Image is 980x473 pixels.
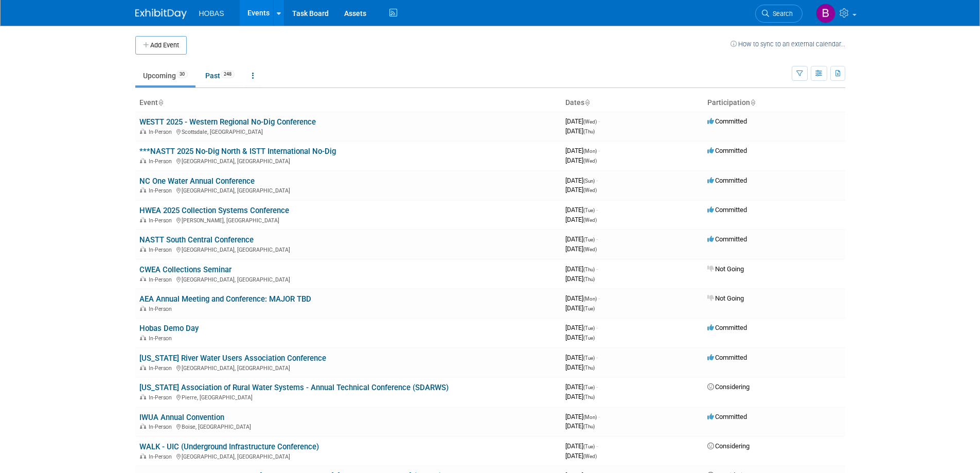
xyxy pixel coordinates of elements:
span: (Wed) [583,119,597,125]
th: Dates [561,94,703,112]
span: (Tue) [583,237,595,242]
a: [US_STATE] River Water Users Association Conference [139,354,326,363]
img: In-Person Event [140,424,146,429]
span: - [596,265,598,273]
a: HWEA 2025 Collection Systems Conference [139,206,289,215]
span: In-Person [149,394,175,401]
span: (Mon) [583,148,597,154]
div: [GEOGRAPHIC_DATA], [GEOGRAPHIC_DATA] [139,156,557,165]
span: (Wed) [583,247,597,252]
span: [DATE] [565,156,597,164]
img: In-Person Event [140,394,146,399]
span: (Wed) [583,187,597,193]
div: [GEOGRAPHIC_DATA], [GEOGRAPHIC_DATA] [139,363,557,372]
span: [DATE] [565,186,597,194]
span: - [598,147,600,154]
span: (Wed) [583,158,597,164]
span: [DATE] [565,422,595,430]
span: - [596,383,598,391]
div: [GEOGRAPHIC_DATA], [GEOGRAPHIC_DATA] [139,275,557,283]
a: Sort by Event Name [158,98,163,107]
span: (Thu) [583,276,595,282]
span: - [598,294,600,302]
span: In-Person [149,217,175,224]
th: Event [135,94,561,112]
div: [GEOGRAPHIC_DATA], [GEOGRAPHIC_DATA] [139,186,557,194]
span: Search [769,10,793,17]
span: Committed [707,206,747,214]
span: [DATE] [565,413,600,421]
span: Considering [707,442,750,450]
span: (Tue) [583,335,595,341]
span: - [596,206,598,214]
img: In-Person Event [140,306,146,311]
span: (Mon) [583,414,597,420]
span: Committed [707,354,747,361]
span: 248 [221,71,235,78]
div: [GEOGRAPHIC_DATA], [GEOGRAPHIC_DATA] [139,245,557,253]
span: Committed [707,147,747,154]
span: 30 [176,71,188,78]
span: [DATE] [565,275,595,283]
a: NC One Water Annual Conference [139,177,255,186]
a: WESTT 2025 - Western Regional No-Dig Conference [139,117,316,127]
a: ***NASTT 2025 No-Dig North & ISTT International No-Dig [139,147,336,156]
span: In-Person [149,129,175,135]
span: [DATE] [565,147,600,154]
div: Boise, [GEOGRAPHIC_DATA] [139,422,557,430]
span: In-Person [149,335,175,342]
span: [DATE] [565,177,598,184]
span: [DATE] [565,324,598,331]
a: Upcoming30 [135,66,195,85]
a: AEA Annual Meeting and Conference: MAJOR TBD [139,294,311,304]
span: [DATE] [565,363,595,371]
span: (Sun) [583,178,595,184]
span: (Thu) [583,394,595,400]
span: In-Person [149,365,175,372]
span: - [598,117,600,125]
a: Hobas Demo Day [139,324,199,333]
span: (Wed) [583,217,597,223]
a: CWEA Collections Seminar [139,265,231,274]
span: (Wed) [583,453,597,459]
span: Considering [707,383,750,391]
span: (Tue) [583,384,595,390]
a: NASTT South Central Conference [139,235,254,244]
span: [DATE] [565,265,598,273]
a: How to sync to an external calendar... [730,40,845,48]
th: Participation [703,94,845,112]
span: In-Person [149,453,175,460]
span: In-Person [149,276,175,283]
span: Not Going [707,265,744,273]
img: In-Person Event [140,276,146,282]
img: In-Person Event [140,453,146,459]
span: [DATE] [565,206,598,214]
span: Committed [707,117,747,125]
img: ExhibitDay [135,9,187,19]
a: Past248 [198,66,242,85]
span: Committed [707,324,747,331]
a: Sort by Participation Type [750,98,755,107]
a: [US_STATE] Association of Rural Water Systems - Annual Technical Conference (SDARWS) [139,383,449,392]
span: (Tue) [583,306,595,311]
span: - [596,442,598,450]
span: [DATE] [565,216,597,223]
img: In-Person Event [140,365,146,370]
img: In-Person Event [140,129,146,134]
span: [DATE] [565,452,597,460]
span: (Tue) [583,355,595,361]
span: (Thu) [583,424,595,429]
span: (Tue) [583,325,595,331]
span: In-Person [149,306,175,312]
a: Sort by Start Date [584,98,590,107]
a: WALK - UIC (Underground Infrastructure Conference) [139,442,319,451]
span: - [596,235,598,243]
span: Committed [707,235,747,243]
img: In-Person Event [140,158,146,163]
img: In-Person Event [140,247,146,252]
img: In-Person Event [140,187,146,192]
span: [DATE] [565,304,595,312]
a: Search [755,5,803,23]
span: [DATE] [565,117,600,125]
div: Scottsdale, [GEOGRAPHIC_DATA] [139,127,557,135]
